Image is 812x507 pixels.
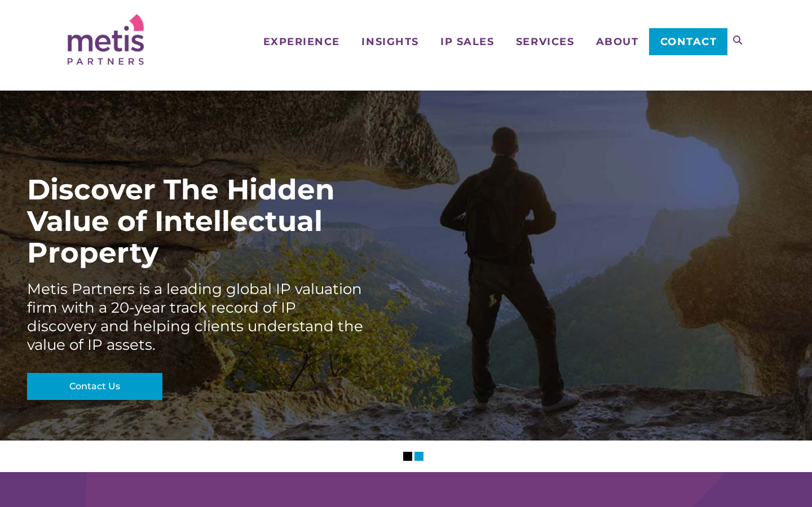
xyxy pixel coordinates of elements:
[596,37,639,47] span: About
[68,14,144,65] img: Metis Partners
[27,280,365,354] div: Metis Partners is a leading global IP valuation firm with a 20-year track record of IP discovery ...
[27,373,162,400] a: Contact Us
[27,174,365,269] div: Discover The Hidden Value of Intellectual Property
[403,452,412,461] li: Slider Page 1
[649,28,727,55] a: Contact
[414,452,423,461] li: Slider Page 2
[660,37,717,47] span: Contact
[361,37,418,47] span: Insights
[516,37,574,47] span: Services
[263,37,340,47] span: Experience
[440,37,494,47] span: IP Sales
